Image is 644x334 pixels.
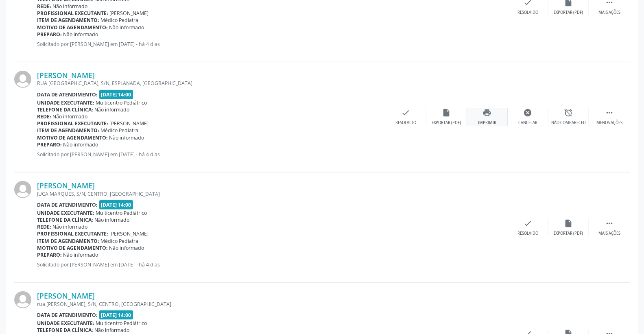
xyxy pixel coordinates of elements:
[109,244,144,251] span: Não informado
[37,134,108,141] b: Motivo de agendamento:
[37,91,98,98] b: Data de atendimento:
[101,238,139,244] span: Médico Pediatra
[598,10,620,15] div: Mais ações
[101,17,139,24] span: Médico Pediatra
[63,141,98,148] span: Não informado
[110,120,149,127] span: [PERSON_NAME]
[101,127,139,134] span: Médico Pediatra
[37,327,93,334] b: Telefone da clínica:
[96,320,147,327] span: Multicentro Pediátrico
[53,3,88,10] span: Não informado
[63,251,98,258] span: Não informado
[53,223,88,230] span: Não informado
[37,181,95,190] a: [PERSON_NAME]
[37,244,108,251] b: Motivo de agendamento:
[37,24,108,31] b: Motivo de agendamento:
[395,120,416,126] div: Resolvido
[37,210,94,216] b: Unidade executante:
[554,231,583,236] div: Exportar (PDF)
[37,312,98,319] b: Data de atendimento:
[37,106,93,113] b: Telefone da clínica:
[37,216,93,223] b: Telefone da clínica:
[442,108,451,117] i: insert_drive_file
[37,238,99,244] b: Item de agendamento:
[53,113,88,120] span: Não informado
[37,10,108,17] b: Profissional executante:
[605,108,614,117] i: 
[402,108,410,117] i: check
[14,291,31,308] img: img
[37,230,108,237] b: Profissional executante:
[99,200,133,210] span: [DATE] 14:00
[37,301,508,308] div: rua [PERSON_NAME], S/N, CENTRO, [GEOGRAPHIC_DATA]
[99,310,133,320] span: [DATE] 14:00
[432,120,461,126] div: Exportar (PDF)
[109,24,144,31] span: Não informado
[14,71,31,88] img: img
[37,113,51,120] b: Rede:
[37,261,508,268] p: Solicitado por [PERSON_NAME] em [DATE] - há 4 dias
[110,230,149,237] span: [PERSON_NAME]
[37,201,98,208] b: Data de atendimento:
[37,80,386,87] div: RUA [GEOGRAPHIC_DATA], S/N, ESPLANADA, [GEOGRAPHIC_DATA]
[596,120,622,126] div: Menos ações
[37,190,508,197] div: JUCA MARQUES, S/N, CENTRO, [GEOGRAPHIC_DATA]
[483,108,492,117] i: print
[517,231,538,236] div: Resolvido
[478,120,496,126] div: Imprimir
[95,106,130,113] span: Não informado
[524,108,533,117] i: cancel
[37,99,94,106] b: Unidade executante:
[554,10,583,15] div: Exportar (PDF)
[37,17,99,24] b: Item de agendamento:
[598,231,620,236] div: Mais ações
[37,141,62,148] b: Preparo:
[37,3,51,10] b: Rede:
[37,291,95,300] a: [PERSON_NAME]
[95,216,130,223] span: Não informado
[37,320,94,327] b: Unidade executante:
[96,210,147,216] span: Multicentro Pediátrico
[37,71,95,80] a: [PERSON_NAME]
[37,151,386,158] p: Solicitado por [PERSON_NAME] em [DATE] - há 4 dias
[109,134,144,141] span: Não informado
[95,327,130,334] span: Não informado
[63,31,98,38] span: Não informado
[110,10,149,17] span: [PERSON_NAME]
[517,10,538,15] div: Resolvido
[605,219,614,228] i: 
[14,181,31,198] img: img
[37,127,99,134] b: Item de agendamento:
[96,99,147,106] span: Multicentro Pediátrico
[524,219,533,228] i: check
[37,31,62,38] b: Preparo:
[518,120,537,126] div: Cancelar
[99,90,133,99] span: [DATE] 14:00
[37,41,508,48] p: Solicitado por [PERSON_NAME] em [DATE] - há 4 dias
[37,120,108,127] b: Profissional executante:
[564,219,573,228] i: insert_drive_file
[37,223,51,230] b: Rede:
[551,120,586,126] div: Não compareceu
[564,108,573,117] i: alarm_off
[37,251,62,258] b: Preparo:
